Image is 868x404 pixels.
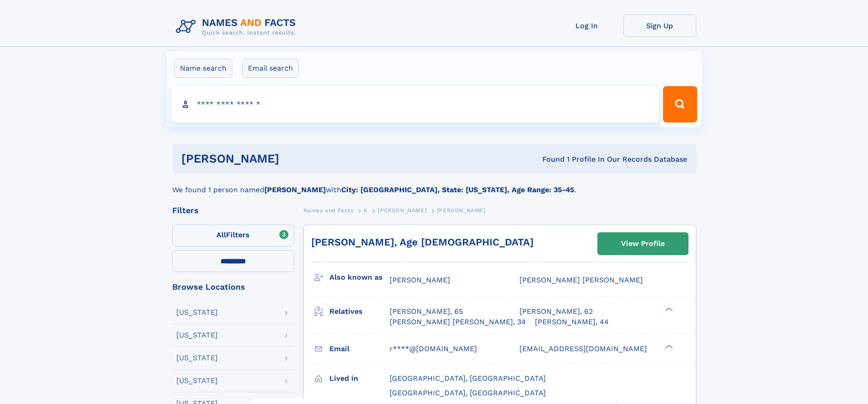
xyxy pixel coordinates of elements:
[329,304,390,319] h3: Relatives
[550,15,623,37] a: Log In
[242,59,299,78] label: Email search
[329,341,390,357] h3: Email
[174,59,232,78] label: Name search
[378,207,426,214] span: [PERSON_NAME]
[176,377,218,384] div: [US_STATE]
[364,207,368,214] span: K
[181,153,411,164] h1: [PERSON_NAME]
[390,374,546,383] span: [GEOGRAPHIC_DATA], [GEOGRAPHIC_DATA]
[216,230,226,239] span: All
[519,344,647,353] span: [EMAIL_ADDRESS][DOMAIN_NAME]
[519,307,593,317] a: [PERSON_NAME], 62
[176,309,218,316] div: [US_STATE]
[364,205,368,216] a: K
[172,225,294,246] label: Filters
[535,317,609,327] a: [PERSON_NAME], 44
[171,86,659,123] input: search input
[390,389,546,397] span: [GEOGRAPHIC_DATA], [GEOGRAPHIC_DATA]
[264,185,326,194] b: [PERSON_NAME]
[176,332,218,339] div: [US_STATE]
[172,206,294,215] div: Filters
[378,205,426,216] a: [PERSON_NAME]
[623,15,696,37] a: Sign Up
[329,371,390,386] h3: Lived in
[390,317,526,327] a: [PERSON_NAME] [PERSON_NAME], 34
[663,307,673,312] div: ❯
[172,174,696,195] div: We found 1 person named with .
[303,205,354,216] a: Names and Facts
[172,15,303,39] img: Logo Names and Facts
[341,185,574,194] b: City: [GEOGRAPHIC_DATA], State: [US_STATE], Age Range: 35-45
[390,276,450,284] span: [PERSON_NAME]
[311,236,534,248] a: [PERSON_NAME], Age [DEMOGRAPHIC_DATA]
[390,307,463,317] a: [PERSON_NAME], 65
[598,233,688,255] a: View Profile
[329,270,390,285] h3: Also known as
[437,207,486,214] span: [PERSON_NAME]
[663,86,697,123] button: Search Button
[663,343,673,349] div: ❯
[172,283,294,291] div: Browse Locations
[411,154,687,164] div: Found 1 Profile In Our Records Database
[176,354,218,362] div: [US_STATE]
[621,233,665,254] div: View Profile
[519,276,643,284] span: [PERSON_NAME] [PERSON_NAME]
